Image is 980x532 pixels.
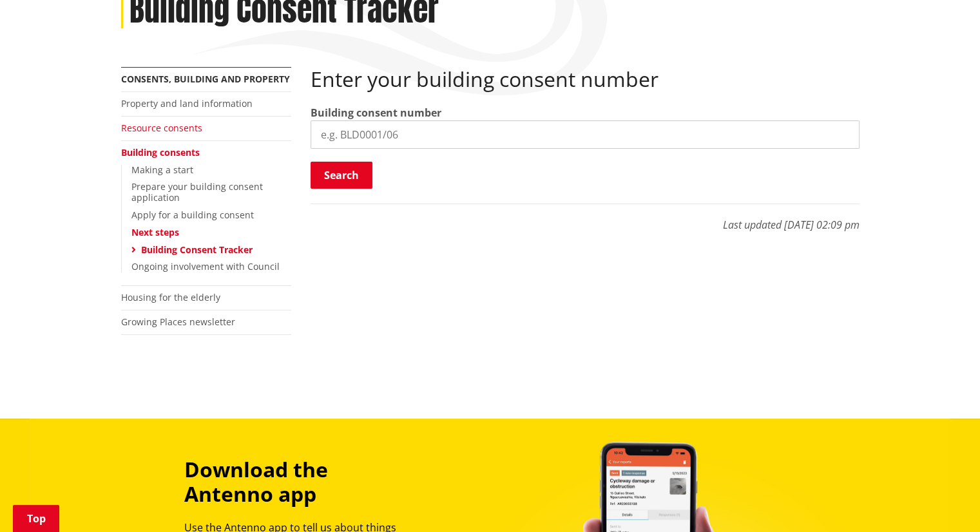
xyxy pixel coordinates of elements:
a: Making a start [131,164,193,176]
a: Building Consent Tracker [141,243,253,256]
a: Next steps [131,226,179,238]
a: Top [13,505,59,532]
h3: Download the Antenno app [184,457,418,507]
a: Housing for the elderly [121,291,220,303]
h2: Enter your building consent number [311,67,860,91]
iframe: Messenger Launcher [921,478,967,524]
a: Ongoing involvement with Council [131,260,280,272]
button: Search [311,162,372,189]
a: Prepare your building consent application [131,180,263,204]
a: Building consents [121,146,200,158]
label: Building consent number [311,105,441,120]
a: Resource consents [121,122,202,134]
input: e.g. BLD0001/06 [311,120,860,149]
a: Consents, building and property [121,73,290,85]
a: Growing Places newsletter [121,316,235,328]
p: Last updated [DATE] 02:09 pm [311,204,860,233]
a: Property and land information [121,97,253,109]
a: Apply for a building consent [131,209,254,221]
